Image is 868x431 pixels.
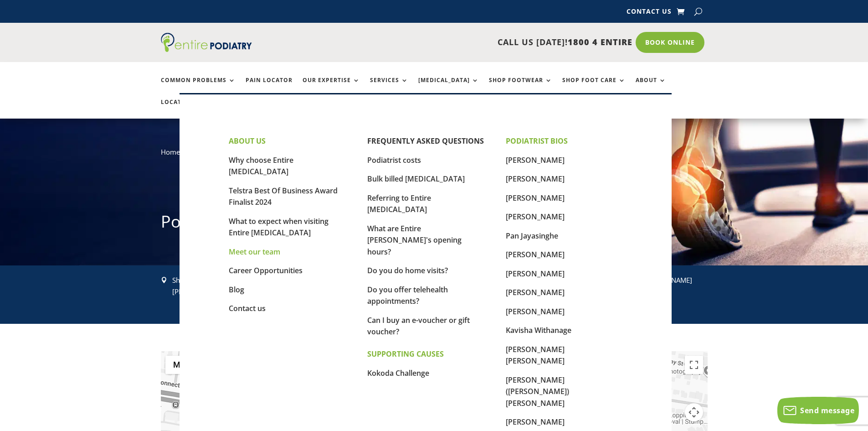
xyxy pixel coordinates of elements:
[506,325,571,335] a: Kavisha Withanage
[800,405,854,415] span: Send message
[161,99,206,119] a: Locations
[367,315,470,337] a: Can I buy an e-voucher or gift voucher?
[506,344,565,366] a: [PERSON_NAME] [PERSON_NAME]
[172,275,289,298] p: Shop [STREET_ADDRESS][PERSON_NAME]
[303,77,360,97] a: Our Expertise
[229,285,244,295] a: Blog
[367,174,465,184] a: Bulk billed [MEDICAL_DATA]
[161,210,708,238] h1: Podiatrist [PERSON_NAME]
[161,277,167,283] span: 
[367,223,462,257] a: What are Entire [PERSON_NAME]'s opening hours?
[506,375,569,408] a: [PERSON_NAME] ([PERSON_NAME]) [PERSON_NAME]
[367,155,421,165] a: Podiatrist costs
[370,77,408,97] a: Services
[229,155,293,177] a: Why choose Entire [MEDICAL_DATA]
[165,356,197,374] button: Show street map
[506,306,565,317] a: [PERSON_NAME]
[161,45,252,54] a: Entire Podiatry
[161,77,236,97] a: Common Problems
[568,36,632,47] span: 1800 4 ENTIRE
[367,349,444,359] strong: SUPPORTING CAUSES
[229,186,338,208] a: Telstra Best Of Business Award Finalist 2024
[506,287,565,297] a: [PERSON_NAME]
[506,269,565,279] a: [PERSON_NAME]
[367,265,448,275] a: Do you do home visits?
[229,247,280,257] a: Meet our team
[685,403,703,421] button: Map camera controls
[562,77,626,97] a: Shop Foot Care
[229,136,266,146] strong: ABOUT US
[489,77,552,97] a: Shop Footwear
[685,356,703,374] button: Toggle fullscreen view
[506,174,565,184] a: [PERSON_NAME]
[367,368,429,378] a: Kokoda Challenge
[506,155,565,165] a: [PERSON_NAME]
[161,146,708,165] nav: breadcrumb
[161,147,180,156] a: Home
[627,8,672,18] a: Contact Us
[367,285,448,306] a: Do you offer telehealth appointments?
[636,32,704,53] a: Book Online
[506,212,565,222] a: [PERSON_NAME]
[636,77,666,97] a: About
[367,136,484,146] a: FREQUENTLY ASKED QUESTIONS
[506,249,565,260] a: [PERSON_NAME]
[506,417,565,427] a: [PERSON_NAME]
[506,231,558,241] a: Pan Jayasinghe
[161,33,252,52] img: logo (1)
[246,77,293,97] a: Pain Locator
[506,193,565,203] a: [PERSON_NAME]
[367,193,431,215] a: Referring to Entire [MEDICAL_DATA]
[506,136,568,146] strong: PODIATRIST BIOS
[777,397,859,424] button: Send message
[229,265,303,275] a: Career Opportunities
[418,77,479,97] a: [MEDICAL_DATA]
[229,216,329,238] a: What to expect when visiting Entire [MEDICAL_DATA]
[229,303,266,313] a: Contact us
[287,36,632,48] p: CALL US [DATE]!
